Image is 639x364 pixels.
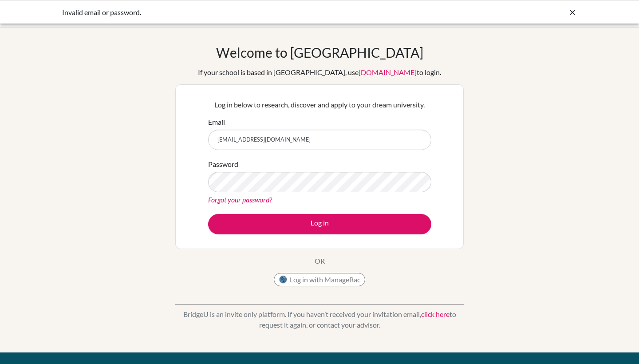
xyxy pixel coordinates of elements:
h1: Welcome to [GEOGRAPHIC_DATA] [216,44,423,60]
button: Log in [208,214,431,234]
p: BridgeU is an invite only platform. If you haven’t received your invitation email, to request it ... [175,309,464,330]
div: Invalid email or password. [62,7,444,18]
div: If your school is based in [GEOGRAPHIC_DATA], use to login. [198,67,441,78]
p: Log in below to research, discover and apply to your dream university. [208,99,431,110]
a: click here [421,310,450,318]
p: OR [315,256,325,266]
a: Forgot your password? [208,195,272,204]
label: Email [208,117,225,127]
button: Log in with ManageBac [274,273,365,286]
label: Password [208,159,238,170]
a: [DOMAIN_NAME] [359,68,417,76]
